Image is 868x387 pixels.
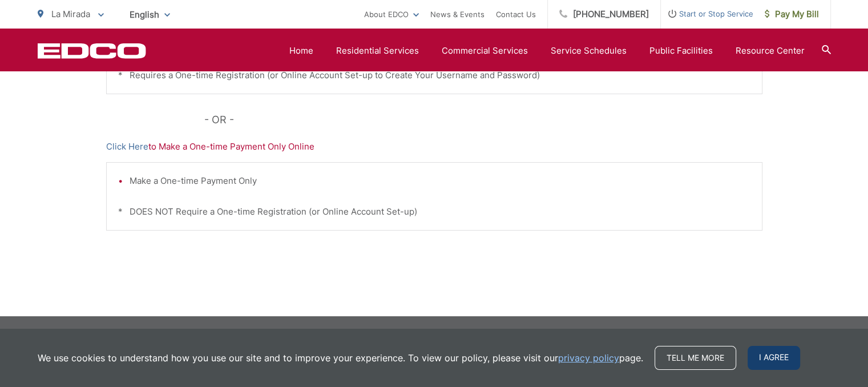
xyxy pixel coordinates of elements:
[289,44,313,58] a: Home
[38,43,146,59] a: EDCD logo. Return to the homepage.
[364,7,419,21] a: About EDCO
[38,351,643,365] p: We use cookies to understand how you use our site and to improve your experience. To view our pol...
[118,205,750,219] p: * DOES NOT Require a One-time Registration (or Online Account Set-up)
[118,68,750,82] p: * Requires a One-time Registration (or Online Account Set-up to Create Your Username and Password)
[106,140,762,154] p: to Make a One-time Payment Only Online
[748,346,800,370] span: I agree
[558,351,619,365] a: privacy policy
[442,44,528,58] a: Commercial Services
[121,5,179,25] span: English
[336,44,419,58] a: Residential Services
[551,44,627,58] a: Service Schedules
[204,111,762,128] p: - OR -
[496,7,536,21] a: Contact Us
[430,7,485,21] a: News & Events
[736,44,805,58] a: Resource Center
[765,7,819,21] span: Pay My Bill
[106,140,148,154] a: Click Here
[51,9,90,19] span: La Mirada
[649,44,713,58] a: Public Facilities
[655,346,736,370] a: Tell me more
[130,174,750,188] li: Make a One-time Payment Only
